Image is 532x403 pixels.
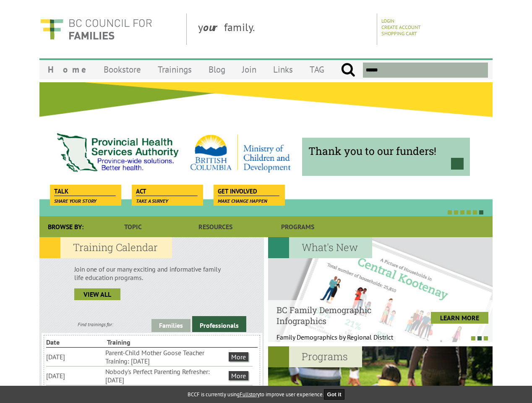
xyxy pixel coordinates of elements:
[105,366,227,385] li: Nobody's Perfect Parenting Refresher: [DATE]
[200,60,234,79] a: Blog
[105,348,227,366] li: Parent-Child Mother Goose Teacher Training: [DATE]
[74,288,120,300] a: view all
[132,185,202,196] a: Act Take a survey
[276,333,402,350] p: Family Demographics by Regional District Th...
[151,319,190,332] a: Families
[218,187,279,196] span: Get Involved
[276,304,402,326] h4: BC Family Demographic Infographics
[136,198,168,204] span: Take a survey
[46,371,104,381] li: [DATE]
[431,312,488,324] a: LEARN MORE
[268,346,362,367] h2: Programs
[74,265,229,282] p: Join one of our many exciting and informative family life education programs.
[149,60,200,79] a: Trainings
[301,60,333,79] a: TAG
[381,24,421,30] a: Create Account
[218,198,267,204] span: Make change happen
[265,60,301,79] a: Links
[54,198,96,204] span: Share your story
[39,13,153,45] img: BC Council for FAMILIES
[191,13,377,45] div: y family.
[174,216,256,237] a: Resources
[381,30,417,37] a: Shopping Cart
[381,18,394,24] a: Login
[268,237,372,258] h2: What's New
[50,185,120,196] a: Talk Share your story
[192,316,246,332] a: Professionals
[46,352,104,362] li: [DATE]
[92,216,174,237] a: Topic
[341,63,355,78] input: Submit
[46,337,105,347] li: Date
[203,20,224,34] strong: our
[107,337,166,347] li: Training
[54,187,116,196] span: Talk
[214,185,284,196] a: Get Involved Make change happen
[95,60,149,79] a: Bookstore
[308,144,464,158] span: Thank you to our funders!
[257,216,339,237] a: Programs
[136,187,198,196] span: Act
[240,391,260,398] a: Fullstory
[39,321,151,327] div: Find trainings for:
[324,389,345,400] button: Got it
[39,60,95,79] a: Home
[39,216,92,237] div: Browse By:
[229,371,248,380] a: More
[39,237,172,258] h2: Training Calendar
[229,352,248,361] a: More
[234,60,265,79] a: Join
